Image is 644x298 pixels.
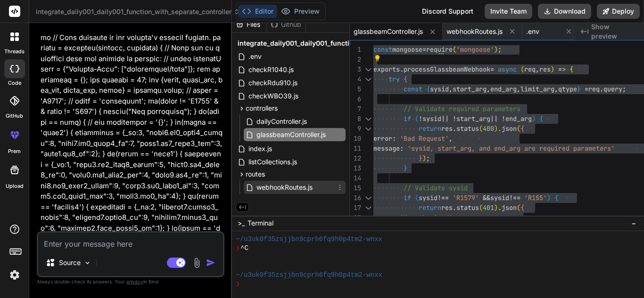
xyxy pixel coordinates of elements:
div: 7 [350,104,361,114]
button: Invite Team [485,4,532,19]
div: Click to collapse the range. [362,64,374,74]
span: routes [246,169,265,179]
span: 'R155' [524,193,547,202]
div: Github [267,20,305,29]
span: checkRdu910.js [248,77,298,89]
span: { [539,114,543,123]
span: ( [453,45,456,54]
span: sysid [490,193,509,202]
span: . [453,203,456,212]
span: listCollections.js [248,156,298,168]
button: Editor [238,5,277,18]
span: , [554,85,558,93]
span: processGlassbeamWebhook [404,65,490,73]
span: ( [415,193,419,202]
span: sysid [422,114,441,123]
span: res [441,124,453,133]
span: dailyController.js [256,116,308,127]
span: try [388,75,400,83]
label: code [8,79,21,87]
span: ❯ [236,244,240,253]
span: require [426,45,453,54]
span: ! [419,114,422,123]
button: Download [538,4,591,19]
span: glassbeamController.js [354,27,423,36]
span: { [554,193,558,202]
span: , [517,85,520,93]
span: 'mongoose' [456,45,494,54]
div: Click to collapse the range. [362,124,374,134]
span: { [426,85,430,93]
div: 18 [350,213,361,223]
span: .env [526,27,539,36]
div: 13 [350,163,361,173]
span: . [400,65,404,73]
span: req [588,85,600,93]
div: 6 [350,94,361,104]
button: Deploy [597,4,640,19]
div: Click to collapse the range. [362,203,374,213]
div: 17 [350,203,361,213]
span: , [487,85,490,93]
span: = [422,45,426,54]
p: Source [59,258,81,267]
span: .env [248,51,263,62]
span: json [502,203,517,212]
div: Click to collapse the range. [362,193,374,203]
span: glassbeamController.js [256,129,327,140]
span: => [558,65,566,73]
span: { [404,75,407,83]
span: ) [494,203,498,212]
div: 2 [350,55,361,64]
span: . [600,85,603,93]
div: Click to collapse the range. [362,114,374,124]
span: start_arg [453,85,487,93]
span: end_arg [490,85,517,93]
span: message [373,144,400,153]
span: Show preview [591,22,636,41]
label: Upload [6,182,24,190]
span: privacy [126,279,143,284]
span: status [456,124,479,133]
span: webhookRoutes.js [256,182,314,193]
span: if [404,193,411,202]
div: 4 [350,74,361,84]
span: mongoose [392,45,422,54]
span: ; [622,85,626,93]
label: GitHub [6,112,23,120]
span: !== [438,193,449,202]
div: 15 [350,183,361,193]
span: // Validate required parameters [404,105,520,113]
span: >_ [238,218,245,228]
span: index.js [248,143,273,154]
label: prem [8,147,21,155]
span: ) [532,114,536,123]
span: // Validate sysid [404,184,468,192]
span: limit_arg [520,85,554,93]
span: ( [479,203,483,212]
span: req [524,65,536,73]
button: Preview [277,5,323,18]
span: || [490,114,498,123]
span: integrate_daily001_daily001_function_with_separate_controller [36,7,240,16]
div: Discord Support [416,4,479,19]
span: error [373,213,392,222]
span: 'Bad Request' [400,134,449,143]
span: 'Unauthorized' [400,213,453,222]
span: json [502,124,517,133]
div: Click to collapse the range. [362,74,374,84]
span: return [419,203,441,212]
span: ( [479,124,483,133]
img: icon [206,258,215,267]
span: ters' [596,144,615,153]
span: ^C [240,244,248,253]
div: Show Code Actions (Ctrl+.) [373,55,381,62]
span: , [449,85,453,93]
div: 10 [350,134,361,144]
span: , [536,65,539,73]
img: settings [7,267,23,283]
div: 8 [350,114,361,124]
span: const [404,85,422,93]
img: Pick Models [83,259,91,267]
span: ( [415,114,419,123]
